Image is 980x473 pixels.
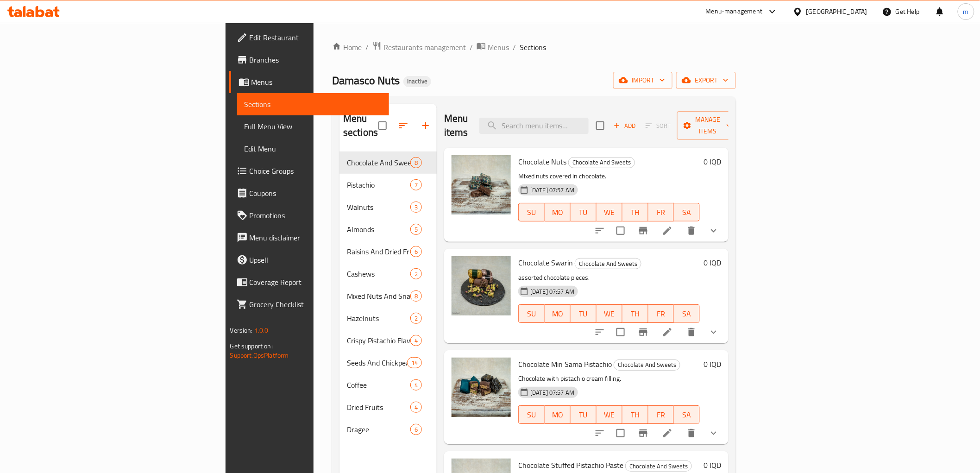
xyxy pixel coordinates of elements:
[410,290,422,302] div: items
[332,41,736,53] nav: breadcrumb
[477,41,509,53] a: Menus
[410,268,422,279] div: items
[372,41,466,53] a: Restaurants management
[640,119,677,133] span: Select section first
[411,425,421,434] span: 6
[652,307,671,321] span: FR
[339,196,437,218] div: Walnuts3
[626,206,645,219] span: TH
[704,459,721,472] h6: 0 IQD
[229,249,389,271] a: Upsell
[545,304,571,323] button: MO
[229,293,389,315] a: Grocery Checklist
[347,179,410,190] div: Pistachio
[518,272,700,284] p: assorted chocolate pieces.
[250,232,382,243] span: Menu disclaimer
[339,285,437,307] div: Mixed Nuts And Snacks8
[674,304,700,323] button: SA
[230,340,273,352] span: Get support on:
[597,304,622,323] button: WE
[347,157,410,168] div: Chocolate And Sweets
[704,256,721,269] h6: 0 IQD
[626,461,691,472] span: Chocolate And Sweets
[626,408,645,422] span: TH
[347,424,410,435] span: Dragee
[548,206,567,219] span: MO
[527,287,578,296] span: [DATE] 07:57 AM
[522,408,541,422] span: SU
[347,313,410,324] span: Hazelnuts
[339,174,437,196] div: Pistachio7
[622,304,648,323] button: TH
[703,321,725,343] button: show more
[411,381,421,390] span: 4
[230,324,253,336] span: Version:
[674,203,700,221] button: SA
[522,307,541,321] span: SU
[229,49,389,71] a: Branches
[597,203,622,221] button: WE
[614,359,680,371] div: Chocolate And Sweets
[229,204,389,227] a: Promotions
[479,118,589,134] input: search
[662,428,673,439] a: Edit menu item
[407,357,422,368] div: items
[513,42,516,53] li: /
[411,314,421,323] span: 2
[245,143,382,154] span: Edit Menu
[237,115,389,138] a: Full Menu View
[411,403,421,412] span: 4
[347,268,410,279] span: Cashews
[254,324,269,336] span: 1.0.0
[684,75,729,86] span: export
[339,151,437,174] div: Chocolate And Sweets8
[648,304,674,323] button: FR
[250,299,382,310] span: Grocery Checklist
[622,203,648,221] button: TH
[245,99,382,110] span: Sections
[250,277,382,288] span: Coverage Report
[339,148,437,444] nav: Menu sections
[612,120,637,131] span: Add
[452,358,511,417] img: Chocolate Min Sama Pistachio
[411,292,421,301] span: 8
[230,349,289,361] a: Support.OpsPlatform
[611,322,630,342] span: Select to update
[518,357,612,371] span: Chocolate Min Sama Pistachio
[518,155,566,169] span: Chocolate Nuts
[632,220,654,242] button: Branch-specific-item
[411,336,421,345] span: 4
[611,221,630,240] span: Select to update
[680,220,703,242] button: delete
[571,203,597,221] button: TU
[250,54,382,65] span: Branches
[522,206,541,219] span: SU
[569,157,634,168] span: Chocolate And Sweets
[410,202,422,213] div: items
[250,188,382,199] span: Coupons
[237,138,389,160] a: Edit Menu
[575,259,641,269] span: Chocolate And Sweets
[392,114,415,137] span: Sort sections
[600,408,619,422] span: WE
[229,271,389,293] a: Coverage Report
[410,313,422,324] div: items
[347,357,407,368] span: Seeds And Chickpeas
[571,304,597,323] button: TU
[685,114,732,137] span: Manage items
[339,218,437,240] div: Almonds5
[411,181,421,189] span: 7
[347,246,410,257] div: Raisins And Dried Fruits
[678,307,696,321] span: SA
[589,422,611,444] button: sort-choices
[403,76,431,87] div: Inactive
[708,327,719,338] svg: Show Choices
[648,203,674,221] button: FR
[251,76,382,88] span: Menus
[339,374,437,396] div: Coffee4
[347,402,410,413] span: Dried Fruits
[452,155,511,214] img: Chocolate Nuts
[347,202,410,213] span: Walnuts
